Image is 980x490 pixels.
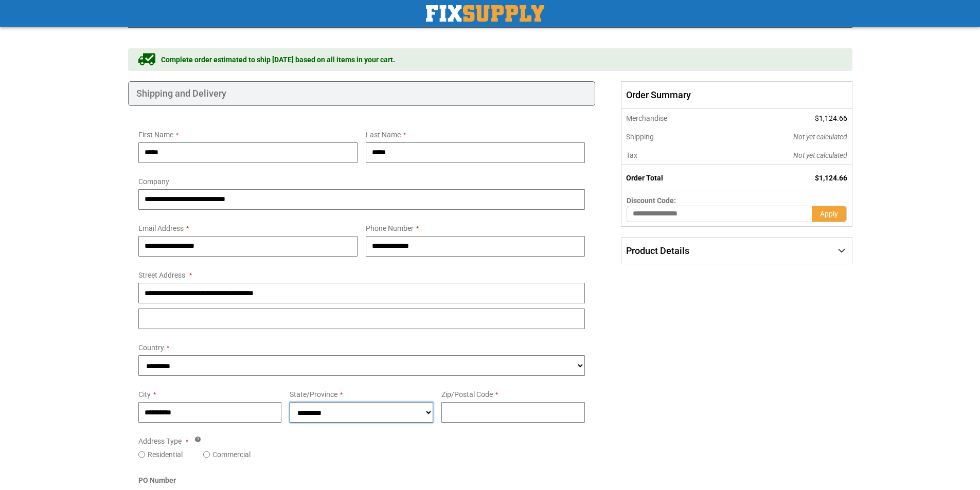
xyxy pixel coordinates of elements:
span: Last Name [366,131,401,139]
span: Complete order estimated to ship [DATE] based on all items in your cart. [161,55,395,65]
button: Apply [812,206,847,222]
div: Shipping and Delivery [128,81,596,106]
span: Order Summary [621,81,852,109]
span: Shipping [626,133,654,141]
strong: Order Total [626,174,663,182]
label: Residential [148,449,183,460]
span: Street Address [138,271,185,279]
span: Apply [820,210,838,218]
span: State/Province [290,390,337,398]
label: Commercial [212,449,251,460]
span: Discount Code: [627,196,676,205]
img: Fix Industrial Supply [426,5,544,22]
span: Not yet calculated [793,133,847,141]
th: Merchandise [621,109,724,128]
span: Address Type [138,437,182,445]
span: City [138,390,151,398]
a: store logo [426,5,544,22]
span: Company [138,177,169,186]
span: Country [138,343,164,352]
span: Phone Number [366,224,414,232]
span: Not yet calculated [793,151,847,159]
span: Email Address [138,224,184,232]
span: Zip/Postal Code [441,390,493,398]
span: First Name [138,131,173,139]
span: $1,124.66 [815,114,847,122]
span: Product Details [626,245,689,256]
span: $1,124.66 [815,174,847,182]
th: Tax [621,146,724,165]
